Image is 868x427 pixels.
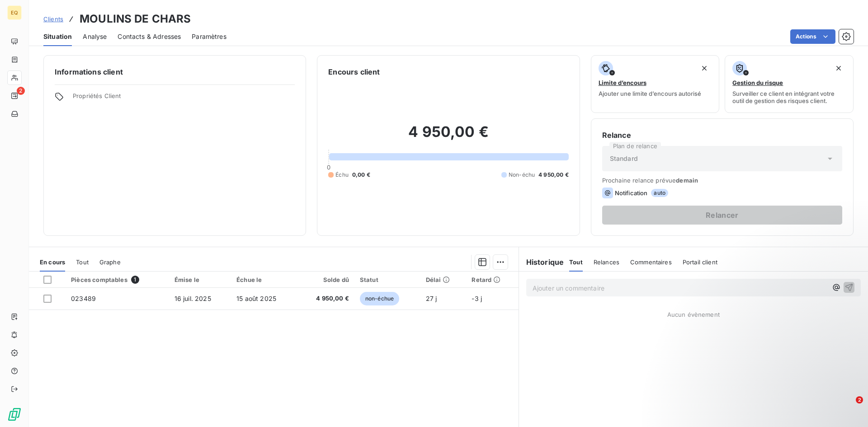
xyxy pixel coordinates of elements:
[303,294,349,303] span: 4 950,00 €
[472,295,482,302] span: -3 j
[7,407,22,422] img: Logo LeanPay
[602,130,842,141] h6: Relance
[352,171,370,179] span: 0,00 €
[615,189,648,197] span: Notification
[599,90,701,97] span: Ajouter une limite d’encours autorisé
[73,92,295,105] span: Propriétés Client
[676,177,698,184] span: demain
[80,11,191,27] h3: MOULINS DE CHARS
[328,123,568,150] h2: 4 950,00 €
[732,79,783,86] span: Gestion du risque
[192,32,226,41] span: Paramètres
[118,32,181,41] span: Contacts & Adresses
[569,258,583,266] span: Tout
[538,171,569,179] span: 4 950,00 €
[837,396,859,418] iframe: Intercom live chat
[236,295,276,302] span: 15 août 2025
[335,171,349,179] span: Échu
[519,257,564,267] h6: Historique
[426,276,461,283] div: Délai
[71,295,96,302] span: 023489
[76,258,89,266] span: Tout
[651,189,668,197] span: auto
[55,66,295,77] h6: Informations client
[426,295,437,302] span: 27 j
[303,276,349,283] div: Solde dû
[175,295,211,302] span: 16 juil. 2025
[856,396,863,404] span: 2
[43,15,63,23] span: Clients
[131,276,139,284] span: 1
[602,177,842,184] span: Prochaine relance prévue
[327,164,330,171] span: 0
[667,311,720,318] span: Aucun évènement
[17,87,25,95] span: 2
[610,154,638,163] span: Standard
[687,339,868,403] iframe: Intercom notifications message
[99,258,121,266] span: Graphe
[591,55,720,113] button: Limite d’encoursAjouter une limite d’encours autorisé
[40,258,65,266] span: En cours
[7,89,21,103] a: 2
[599,79,646,86] span: Limite d’encours
[472,276,513,283] div: Retard
[175,276,226,283] div: Émise le
[725,55,854,113] button: Gestion du risqueSurveiller ce client en intégrant votre outil de gestion des risques client.
[43,14,63,23] a: Clients
[732,90,846,104] span: Surveiller ce client en intégrant votre outil de gestion des risques client.
[594,258,619,266] span: Relances
[602,206,842,225] button: Relancer
[328,66,380,77] h6: Encours client
[360,276,415,283] div: Statut
[509,171,535,179] span: Non-échu
[43,32,72,41] span: Situation
[71,276,164,284] div: Pièces comptables
[683,258,717,266] span: Portail client
[630,258,672,266] span: Commentaires
[236,276,292,283] div: Échue le
[790,29,835,44] button: Actions
[360,292,399,305] span: non-échue
[83,32,107,41] span: Analyse
[7,5,22,20] div: EQ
